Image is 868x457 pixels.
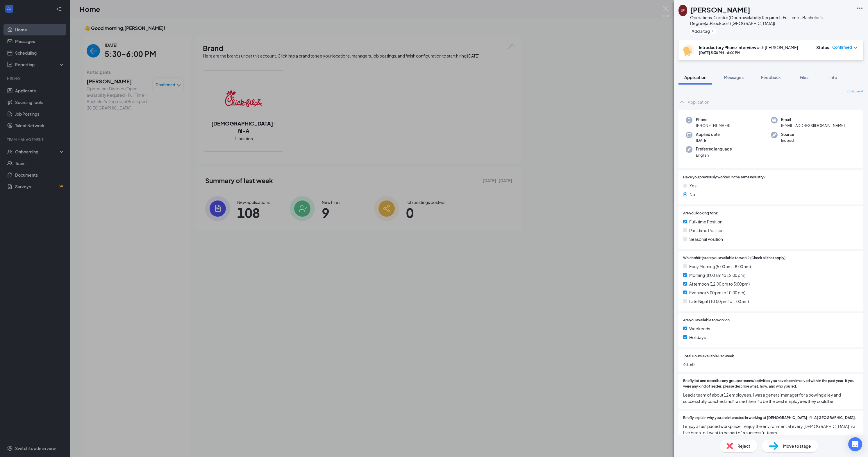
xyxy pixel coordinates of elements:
[689,227,724,234] span: Part-time Position
[681,8,685,13] div: JF
[711,29,715,33] svg: Plus
[816,44,831,50] div: Status :
[696,117,730,123] span: Phone
[848,437,862,451] div: Open Intercom Messenger
[690,5,750,15] h1: [PERSON_NAME]
[689,325,710,332] span: Weekends
[689,298,749,304] span: Late Night (10:00 pm to 1:00 am)
[699,45,756,50] b: Introductory Phone Interview
[683,361,859,368] span: 40-60
[689,334,706,340] span: Holidays
[696,146,732,152] span: Preferred language
[696,137,720,143] span: [DATE]
[781,117,845,123] span: Email
[781,132,794,137] span: Source
[683,423,859,436] span: I enjoy a fast paced workplace. I enjoy the environment at every [DEMOGRAPHIC_DATA] fil a I’ve be...
[689,218,722,225] span: Full-time Position
[696,132,720,137] span: Applied date
[683,378,859,389] span: Briefly list and describe any groups/teams/activities you have been involved with in the past yea...
[689,281,750,287] span: Afternoon (12:00 pm to 5:00 pm)
[683,392,859,404] span: Lead a team of about 12 employees. I was a general manager for a bowling alley and successfully c...
[690,15,853,26] div: Operations Director (Open availability Required - Full Time - Bachelor's Degree) at Brockport ([G...
[856,5,863,12] svg: Ellipses
[683,175,766,180] span: Have you previously worked in the same industry?
[690,182,696,189] span: Yes
[683,255,785,261] span: Which shift(s) are you available to work? (Check all that apply)
[781,123,845,128] span: [EMAIL_ADDRESS][DOMAIN_NAME]
[688,99,709,105] div: Application
[699,50,798,55] div: [DATE] 5:30 PM - 6:00 PM
[761,75,781,80] span: Feedback
[678,98,685,105] svg: ChevronUp
[781,137,794,143] span: Indeed
[832,44,852,50] span: Confirmed
[847,89,863,94] span: Collapse all
[689,236,723,242] span: Seasonal Position
[696,123,730,128] span: [PHONE_NUMBER]
[684,75,706,80] span: Application
[696,152,732,158] span: English
[683,415,856,421] span: Briefly explain why you are interested in working at [DEMOGRAPHIC_DATA]-fil-A [GEOGRAPHIC_DATA].
[689,272,745,278] span: Morning (8:00 am to 12:00 pm)
[853,46,858,50] span: down
[783,443,811,449] span: Move to stage
[683,354,734,359] span: Total Hours Available Per Week
[690,191,695,198] span: No
[724,75,744,80] span: Messages
[683,211,718,216] span: Are you looking for a:
[737,443,750,449] span: Reject
[690,28,716,34] button: PlusAdd a tag
[800,75,808,80] span: Files
[829,75,837,80] span: Info
[689,289,745,296] span: Evening (5:00 pm to 10:00 pm)
[689,263,751,270] span: Early Morning (5:00 am - 8:00 am)
[699,44,798,50] div: with [PERSON_NAME]
[683,318,730,323] span: Are you available to work on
